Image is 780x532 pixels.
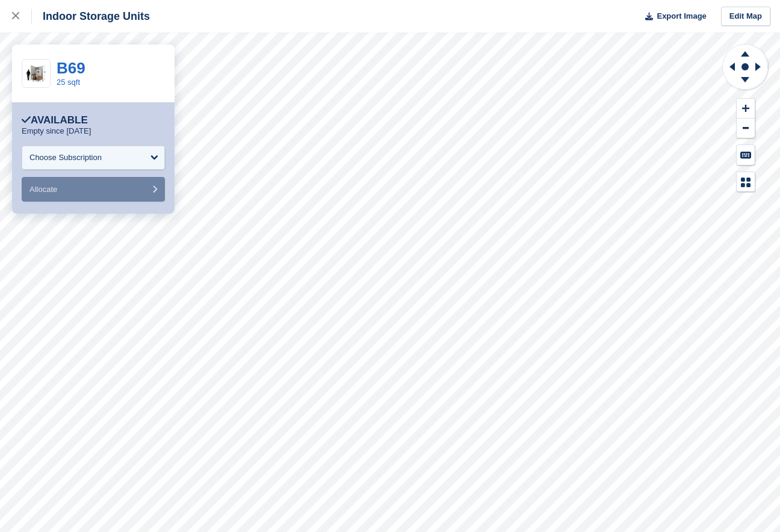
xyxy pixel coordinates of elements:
button: Export Image [638,7,707,26]
div: Available [22,114,88,126]
span: Allocate [29,185,57,194]
button: Map Legend [737,172,755,192]
button: Zoom In [737,99,755,119]
a: B69 [57,59,85,77]
a: 25 sqft [57,78,80,87]
div: Choose Subscription [29,152,102,164]
span: Export Image [657,10,706,22]
p: Empty since [DATE] [22,126,91,136]
img: 25.jpg [22,63,50,84]
button: Allocate [22,177,165,202]
button: Zoom Out [737,119,755,138]
a: Edit Map [721,7,770,26]
button: Keyboard Shortcuts [737,145,755,165]
div: Indoor Storage Units [32,9,150,23]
